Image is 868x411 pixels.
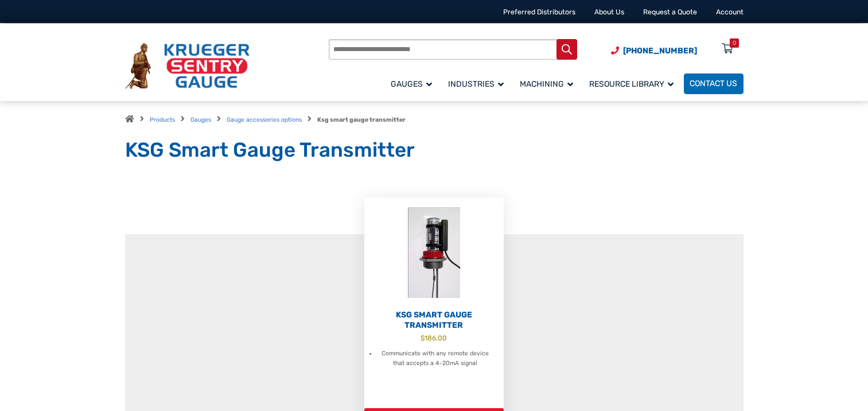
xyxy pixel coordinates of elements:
[317,116,406,123] strong: Ksg smart gauge transmitter
[421,334,447,342] bdi: 186.00
[690,79,737,89] span: Contact Us
[364,310,504,330] h2: KSG Smart Gauge Transmitter
[503,8,575,16] a: Preferred Distributors
[623,46,697,56] span: [PHONE_NUMBER]
[594,8,624,16] a: About Us
[611,45,697,57] a: Phone Number (920) 434-8860
[716,8,744,16] a: Account
[364,197,504,308] img: KSG Smart Gauge Transmitter
[125,43,250,89] img: Krueger Sentry Gauge
[589,79,674,89] span: Resource Library
[385,72,442,95] a: Gauges
[643,8,697,16] a: Request a Quote
[448,79,504,89] span: Industries
[391,79,432,89] span: Gauges
[421,334,425,342] span: $
[733,38,736,48] div: 0
[364,197,504,409] a: KSG Smart Gauge Transmitter $186.00 Communicate with any remote device that accepts a 4-20mA signal
[442,72,514,95] a: Industries
[227,116,302,123] a: Gauge accessories options
[684,73,744,94] a: Contact Us
[377,348,493,369] li: Communicate with any remote device that accepts a 4-20mA signal
[150,116,175,123] a: Products
[520,79,573,89] span: Machining
[125,138,744,163] h1: KSG Smart Gauge Transmitter
[190,116,211,123] a: Gauges
[514,72,583,95] a: Machining
[583,72,684,95] a: Resource Library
